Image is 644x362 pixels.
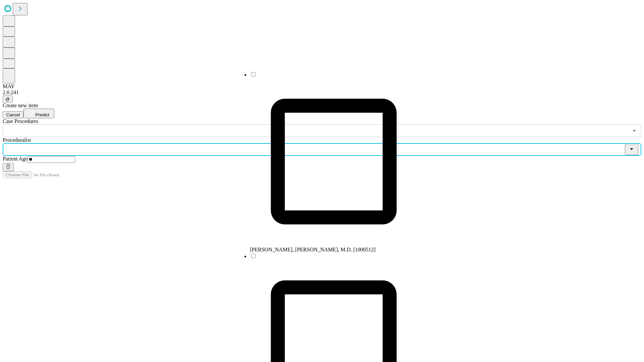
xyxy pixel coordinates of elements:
[3,96,13,103] button: @
[23,109,54,118] button: Predict
[3,156,28,162] span: Patient Age
[625,144,638,155] button: Close
[3,83,641,89] div: MAY
[5,97,10,102] span: @
[3,103,38,108] span: Create new item
[3,118,38,124] span: Scheduled Procedure
[630,126,639,135] button: Open
[6,112,20,117] span: Cancel
[35,112,49,117] span: Predict
[3,89,641,96] div: 2.0.241
[3,111,23,118] button: Cancel
[250,247,376,252] span: [PERSON_NAME], [PERSON_NAME], M.D. [1000512]
[3,137,31,143] span: Proceduralist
